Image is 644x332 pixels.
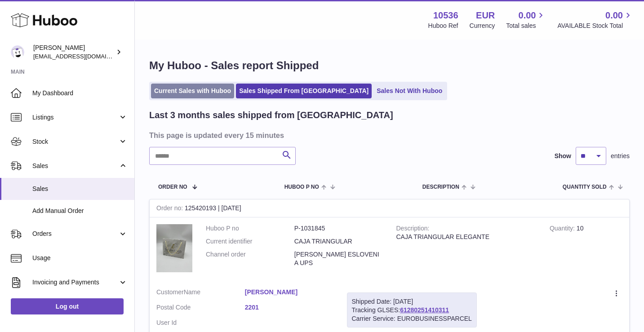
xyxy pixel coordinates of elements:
[400,306,449,314] a: 61280251410311
[294,250,383,267] dd: [PERSON_NAME] ESLOVENIA UPS
[557,9,633,30] a: 0.00 AVAILABLE Stock Total
[32,230,118,238] span: Orders
[284,184,319,190] span: Huboo P no
[156,288,184,296] span: Customer
[206,250,294,267] dt: Channel order
[245,303,333,312] a: 2201
[294,237,383,246] dd: CAJA TRIANGULAR
[32,185,128,193] span: Sales
[557,22,633,30] span: AVAILABLE Stock Total
[476,9,495,22] strong: EUR
[32,162,118,170] span: Sales
[422,184,459,190] span: Description
[373,84,445,98] a: Sales Not With Huboo
[396,233,536,241] div: CAJA TRIANGULAR ELEGANTE
[156,204,185,214] strong: Order no
[32,137,118,146] span: Stock
[156,303,245,314] dt: Postal Code
[33,44,114,61] div: [PERSON_NAME]
[150,199,629,217] div: 125420193 | [DATE]
[236,84,372,98] a: Sales Shipped From [GEOGRAPHIC_DATA]
[149,130,627,140] h3: This page is updated every 15 minutes
[550,225,577,234] strong: Quantity
[158,184,187,190] span: Order No
[245,288,333,297] a: [PERSON_NAME]
[32,207,128,215] span: Add Manual Order
[33,53,132,60] span: [EMAIL_ADDRESS][DOMAIN_NAME]
[156,319,245,327] dt: User Id
[11,45,24,59] img: riberoyepescamila@hotmail.com
[149,109,393,121] h2: Last 3 months sales shipped from [GEOGRAPHIC_DATA]
[433,9,458,22] strong: 10536
[11,298,124,314] a: Log out
[294,224,383,233] dd: P-1031845
[352,297,472,306] div: Shipped Date: [DATE]
[563,184,607,190] span: Quantity Sold
[506,22,546,30] span: Total sales
[156,288,245,299] dt: Name
[206,224,294,233] dt: Huboo P no
[32,89,128,97] span: My Dashboard
[347,292,477,328] div: Tracking GLSES:
[151,84,234,98] a: Current Sales with Huboo
[555,152,571,160] label: Show
[352,314,472,323] div: Carrier Service: EUROBUSINESSPARCEL
[611,152,630,160] span: entries
[428,22,458,30] div: Huboo Ref
[32,113,118,122] span: Listings
[32,278,118,287] span: Invoicing and Payments
[519,9,536,22] span: 0.00
[605,9,623,22] span: 0.00
[32,254,128,262] span: Usage
[396,225,430,234] strong: Description
[156,224,192,272] img: 1739352557.JPG
[470,22,495,30] div: Currency
[543,217,629,281] td: 10
[149,58,630,73] h1: My Huboo - Sales report Shipped
[206,237,294,246] dt: Current identifier
[506,9,546,30] a: 0.00 Total sales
